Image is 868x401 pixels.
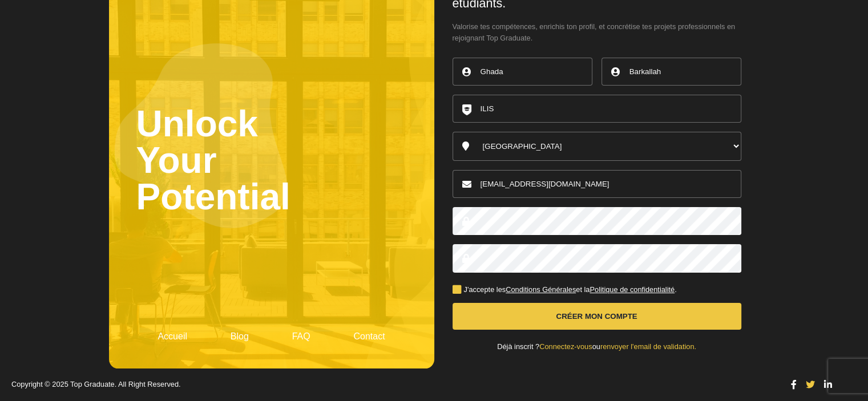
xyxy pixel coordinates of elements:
input: Prénom [453,58,592,86]
a: Blog [231,331,249,341]
input: Email [453,170,741,198]
a: Accueil [158,331,187,341]
a: Politique de confidentialité [590,285,675,294]
input: Nom [601,58,741,86]
a: renvoyer l'email de validation. [600,342,696,351]
input: Ecole [453,95,741,123]
a: Conditions Générales [506,285,576,294]
div: Déjà inscrit ? ou [453,343,741,351]
p: Copyright © 2025 Top Graduate. All Right Reserved. [11,381,778,388]
label: J'accepte les et la . [453,286,677,294]
a: FAQ [292,331,310,341]
button: Créer mon compte [453,303,741,330]
a: Contact [353,331,385,341]
a: Connectez-vous [539,342,592,351]
span: Valorise tes compétences, enrichis ton profil, et concrétise tes projets professionnels en rejoig... [453,21,741,44]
